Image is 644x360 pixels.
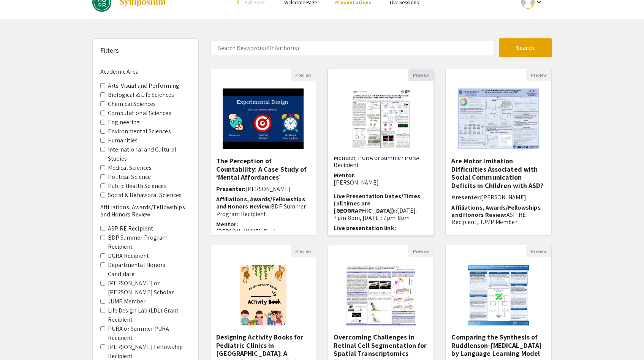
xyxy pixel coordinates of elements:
div: Open Presentation <p>The Perception of Countability: A Case Study of ‘Mental Affordances’</p> [210,69,316,236]
label: International and Cultural Studies [108,145,191,163]
p: [PERSON_NAME]; Professor [PERSON_NAME] [216,228,310,242]
h5: Filters [100,46,119,55]
span: [DATE]: 7pm-8pm, [DATE]: 7pm-8pm [334,207,417,222]
label: Computational Sciences [108,109,171,118]
span: Live Presentation Dates/Times (all times are [GEOGRAPHIC_DATA]):: [334,192,420,215]
span: [PERSON_NAME] [481,193,526,201]
h6: Presenter: [451,194,546,201]
label: DURA Recipient [108,251,149,261]
img: <p>Are Motor Imitation Difficulties Associated with Social Communication Deficits in Children wit... [451,81,547,157]
span: Live presentation link: [334,224,396,232]
span: Affiliations, Awards/Fellowships and Honors Review: [216,195,305,210]
span: JUMP Member, PURA or Summer PURA Recipient [334,147,419,169]
img: <p><strong>Comparing the Synthesis of Ruddlenson-Poppers by Language Learning Model</strong></p> [460,257,536,333]
label: Humanities [108,136,138,145]
span: Mentor: [451,228,473,236]
h5: Are Motor Imitation Difficulties Associated with Social Communication Deficits in Children with ASD? [451,157,546,189]
h6: Academic Area [100,68,191,75]
span: ASPIRE Recipient, JUMP Member [451,211,525,226]
button: Preview [291,69,316,81]
label: Medical Sciences [108,163,152,172]
button: Search [499,38,552,57]
img: <p>Overcoming Challenges in Retinal Cell Segmentation for Spatial Transcriptomics Analysis</p> [339,257,423,333]
span: BDP Summer Program Recipient [216,202,306,218]
h6: Affiliations, Awards/Fellowships and Honors Review [100,204,191,218]
div: Open Presentation <p><strong style="background-color: transparent; color: rgb(0, 0, 0);">Localiza... [328,69,434,236]
label: Social & Behavioral Sciences [108,191,182,200]
h6: Presenter: [216,185,310,193]
h5: Comparing the Synthesis of Ruddlenson-[MEDICAL_DATA] by Language Learning Model [451,333,546,358]
label: [PERSON_NAME] or [PERSON_NAME] Scholar [108,279,191,297]
label: Chemical Sciences [108,99,156,109]
img: <p>The Perception of Countability: A Case Study of ‘Mental Affordances’</p> [215,81,311,157]
button: Preview [408,69,434,81]
label: Departmental Honors Candidate [108,261,191,279]
span: Affiliations, Awards/Fellowships and Honors Review: [451,204,540,219]
label: PURA or Summer PURA Recipient [108,324,191,343]
img: <p>Designing Activity Books for Pediatric Clinics in Baltimore: A Service Project by the Beta Gam... [232,257,294,333]
p: [PERSON_NAME] [334,179,428,186]
label: Arts: Visual and Performing [108,81,180,90]
label: Environmental Sciences [108,127,171,136]
img: <p><strong style="background-color: transparent; color: rgb(0, 0, 0);">Localization of Sox and Si... [334,81,428,157]
button: Preview [526,245,551,257]
label: Political Science [108,172,151,182]
label: Public Health Sciences [108,182,167,191]
iframe: Chat [6,326,32,354]
button: Preview [408,245,434,257]
span: Mentor: [216,220,238,228]
button: Preview [291,245,316,257]
label: BDP Summer Program Recipient [108,233,191,251]
label: Engineering [108,118,140,127]
label: JUMP Member [108,297,146,306]
label: Life Design Lab (LDL) Grant Recipient [108,306,191,324]
div: Open Presentation <p>Are Motor Imitation Difficulties Associated with Social Communication Defici... [445,69,552,236]
input: Search Keyword(s) Or Author(s) [210,41,494,55]
label: Biological & Life Sciences [108,90,174,99]
label: ASPIRE Recipient [108,224,153,233]
h5: The Perception of Countability: A Case Study of ‘Mental Affordances’ [216,157,310,182]
button: Preview [526,69,551,81]
span: [PERSON_NAME] [246,185,291,193]
span: Mentor: [334,171,356,179]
